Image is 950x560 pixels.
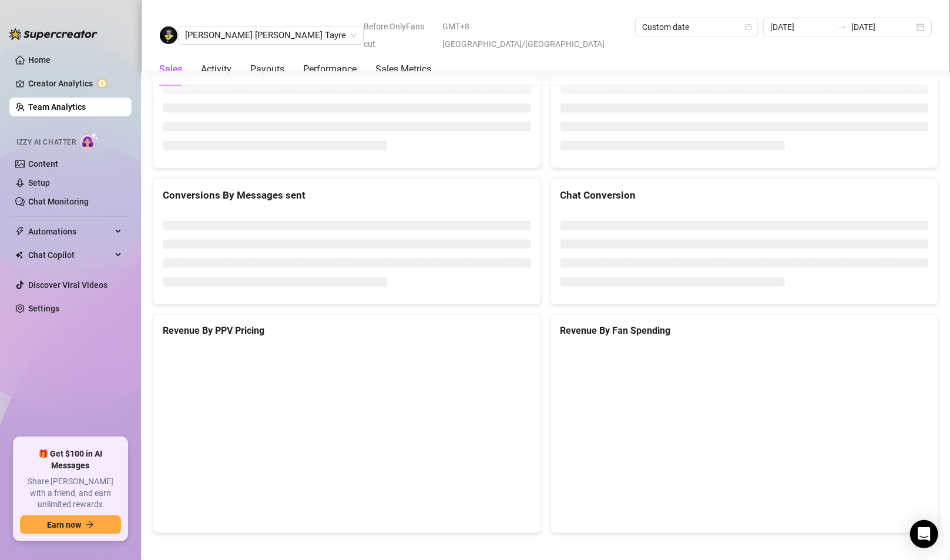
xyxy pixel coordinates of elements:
span: GMT+8 [GEOGRAPHIC_DATA]/[GEOGRAPHIC_DATA] [442,18,628,53]
span: arrow-right [86,521,94,529]
button: Earn nowarrow-right [20,515,121,534]
div: Sales [159,62,182,76]
input: End date [851,21,914,33]
div: Chat Conversion [560,187,929,203]
span: Automations [28,222,112,241]
span: Chat Copilot [28,246,112,264]
div: Conversions By Messages sent [163,187,531,203]
a: Chat Monitoring [28,197,89,206]
span: swap-right [837,22,847,32]
span: thunderbolt [15,227,25,236]
span: 🎁 Get $100 in AI Messages [20,448,121,471]
h5: Revenue By PPV Pricing [163,324,531,338]
span: Custom date [642,18,751,36]
div: Performance [303,62,357,76]
div: Payouts [250,62,284,76]
span: Earn now [47,520,81,529]
span: Ric John Derell Tayre [185,26,357,44]
a: Creator Analytics exclamation-circle [28,74,122,93]
div: Open Intercom Messenger [910,520,938,548]
span: to [837,22,847,32]
img: Ric John Derell Tayre [160,26,177,44]
a: Home [28,55,51,65]
a: Discover Viral Videos [28,280,108,290]
h5: Revenue By Fan Spending [560,324,929,338]
span: Before OnlyFans cut [364,18,435,53]
a: Setup [28,178,50,187]
a: Content [28,159,58,169]
img: logo-BBDzfeDw.svg [9,28,98,40]
a: Settings [28,304,59,313]
span: Share [PERSON_NAME] with a friend, and earn unlimited rewards [20,476,121,511]
a: Team Analytics [28,102,86,112]
span: calendar [745,24,752,31]
span: Izzy AI Chatter [16,137,76,148]
div: Activity [201,62,231,76]
div: Sales Metrics [375,62,431,76]
input: Start date [770,21,833,33]
img: Chat Copilot [15,251,23,259]
img: AI Chatter [80,132,99,149]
